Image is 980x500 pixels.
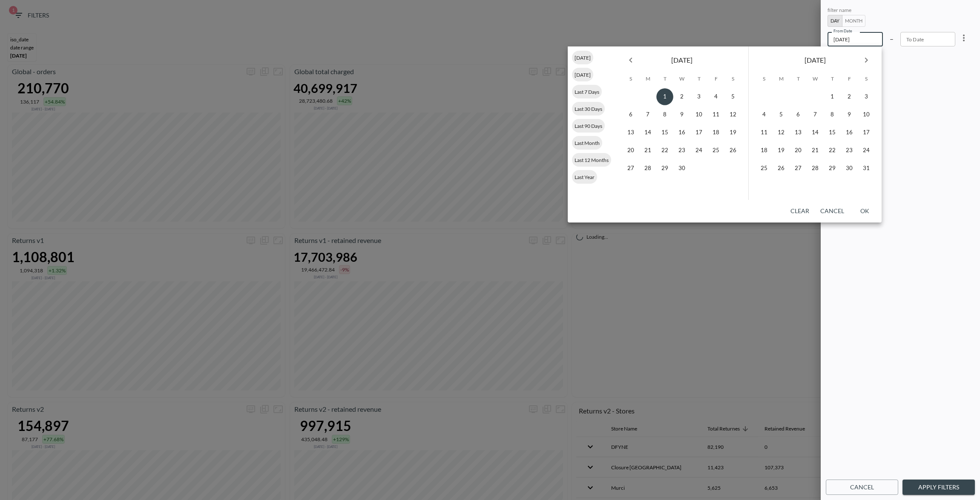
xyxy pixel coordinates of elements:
button: Cancel [817,203,848,219]
button: 20 [790,142,807,159]
button: 10 [858,106,875,123]
button: 14 [639,124,656,141]
div: [DATE] [572,68,593,81]
button: Apply Filters [902,480,975,495]
button: 9 [673,106,690,123]
button: 26 [724,142,741,159]
button: 22 [824,142,841,159]
button: 18 [707,124,724,141]
button: 1 [824,88,841,105]
button: 19 [724,124,741,141]
button: 29 [656,160,673,177]
button: 7 [639,106,656,123]
button: 18 [756,142,773,159]
span: Friday [708,70,724,87]
button: 28 [807,160,824,177]
span: [DATE] [805,54,826,66]
button: 10 [690,106,707,123]
div: filter name [828,7,955,15]
span: Friday [842,70,857,87]
button: 26 [773,160,790,177]
button: Next month [858,52,875,69]
span: Thursday [825,70,840,87]
button: 12 [773,124,790,141]
button: 21 [807,142,824,159]
button: 3 [690,88,707,105]
button: 27 [622,160,639,177]
button: 17 [858,124,875,141]
span: Monday [640,70,655,87]
button: 4 [707,88,724,105]
div: Last Year [572,170,597,184]
button: 24 [858,142,875,159]
button: 30 [673,160,690,177]
button: 31 [858,160,875,177]
span: Wednesday [808,70,823,87]
button: 28 [639,160,656,177]
span: Tuesday [657,70,672,87]
button: Cancel [826,480,898,495]
button: 7 [807,106,824,123]
button: 2 [841,88,858,105]
div: [DATE] [572,51,593,64]
button: OK [851,203,878,219]
button: 9 [841,106,858,123]
p: – [890,34,894,43]
button: 5 [773,106,790,123]
span: Last Year [572,174,597,180]
button: 14 [807,124,824,141]
button: 11 [707,106,724,123]
button: 19 [773,142,790,159]
label: From Date [833,28,852,34]
button: 17 [690,124,707,141]
span: Sunday [756,70,772,87]
span: [DATE] [671,54,693,66]
button: 20 [622,142,639,159]
span: Last 12 Months [572,157,611,163]
div: Last 7 Days [572,85,602,98]
button: 16 [841,124,858,141]
span: Tuesday [790,70,806,87]
button: 6 [622,106,639,123]
div: Last 30 Days [572,102,605,116]
button: 6 [790,106,807,123]
button: 11 [756,124,773,141]
button: 27 [790,160,807,177]
button: more [955,29,972,46]
span: Last 7 Days [572,89,602,95]
button: 25 [707,142,724,159]
span: [DATE] [572,72,593,78]
button: 12 [724,106,741,123]
button: 25 [756,160,773,177]
button: 23 [673,142,690,159]
span: Wednesday [674,70,690,87]
span: [DATE] [572,55,593,61]
button: 15 [824,124,841,141]
button: Month [842,15,865,27]
button: 1 [656,88,673,105]
button: 2 [673,88,690,105]
button: 22 [656,142,673,159]
span: Sunday [623,70,638,87]
button: 4 [756,106,773,123]
button: Clear [786,203,813,219]
button: 15 [656,124,673,141]
span: Monday [773,70,789,87]
button: 13 [790,124,807,141]
button: 24 [690,142,707,159]
span: Last 90 Days [572,123,605,129]
button: 30 [841,160,858,177]
span: Thursday [691,70,707,87]
button: 5 [724,88,741,105]
span: Last Month [572,140,602,146]
span: Last 30 Days [572,106,605,112]
span: Saturday [725,70,741,87]
button: 29 [824,160,841,177]
button: Previous month [622,52,639,69]
button: 8 [656,106,673,123]
div: Last Month [572,136,602,150]
button: 13 [622,124,639,141]
div: Last 90 Days [572,119,605,133]
div: 2025-04-01 [828,7,973,46]
span: Saturday [859,70,874,87]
